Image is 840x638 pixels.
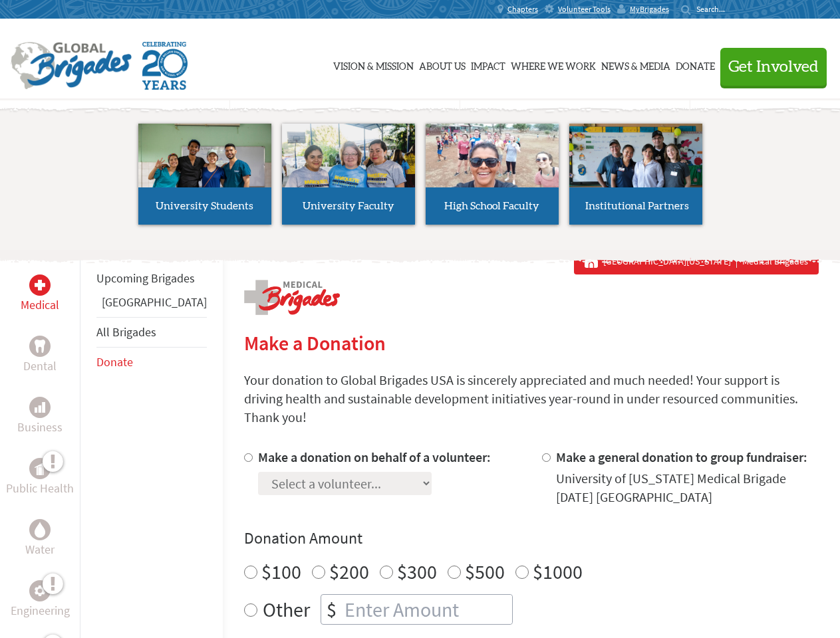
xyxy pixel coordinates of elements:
[558,4,611,15] span: Volunteer Tools
[601,31,670,98] a: News & Media
[321,595,342,624] div: $
[29,519,51,540] div: Water
[35,280,45,290] img: Medical
[102,294,207,310] a: [GEOGRAPHIC_DATA]
[244,280,340,315] img: logo-medical.png
[426,124,559,225] a: High School Faculty
[676,31,715,98] a: Donate
[23,357,57,375] p: Dental
[96,264,207,293] li: Upcoming Brigades
[342,595,512,624] input: Enter Amount
[29,397,51,418] div: Business
[96,293,207,317] li: Ghana
[282,124,415,225] a: University Faculty
[156,201,253,211] span: University Students
[630,4,669,15] span: MyBrigades
[35,402,45,413] img: Business
[465,559,505,584] label: $500
[397,559,437,584] label: $300
[96,317,207,348] li: All Brigades
[138,124,271,225] a: University Students
[17,397,63,437] a: BusinessBusiness
[244,528,819,549] h4: Donation Amount
[35,585,45,596] img: Engineering
[11,580,70,620] a: EngineeringEngineering
[556,469,819,506] div: University of [US_STATE] Medical Brigade [DATE] [GEOGRAPHIC_DATA]
[96,354,133,370] a: Donate
[569,124,702,225] a: Institutional Partners
[11,42,132,90] img: Global Brigades Logo
[29,458,51,479] div: Public Health
[728,59,819,75] span: Get Involved
[6,458,74,498] a: Public HealthPublic Health
[244,371,819,427] p: Your donation to Global Brigades USA is sincerely appreciated and much needed! Your support is dr...
[35,340,45,352] img: Dental
[556,449,807,465] label: Make a general donation to group fundraiser:
[426,124,559,188] img: menu_brigades_submenu_3.jpg
[507,4,538,15] span: Chapters
[419,31,466,98] a: About Us
[696,4,734,14] input: Search...
[282,124,415,213] img: menu_brigades_submenu_2.jpg
[329,559,369,584] label: $200
[35,522,45,537] img: Water
[138,124,271,212] img: menu_brigades_submenu_1.jpg
[21,296,59,314] p: Medical
[720,48,827,86] button: Get Involved
[333,31,414,98] a: Vision & Mission
[96,324,156,340] a: All Brigades
[471,31,505,98] a: Impact
[25,519,55,559] a: WaterWater
[35,462,45,475] img: Public Health
[444,201,539,211] span: High School Faculty
[303,201,394,211] span: University Faculty
[585,201,689,211] span: Institutional Partners
[29,336,51,357] div: Dental
[511,31,596,98] a: Where We Work
[29,274,51,296] div: Medical
[244,331,819,355] h2: Make a Donation
[29,580,51,601] div: Engineering
[17,418,63,437] p: Business
[261,559,301,584] label: $100
[142,42,188,90] img: Global Brigades Celebrating 20 Years
[6,479,74,498] p: Public Health
[258,449,491,465] label: Make a donation on behalf of a volunteer:
[23,336,57,375] a: DentalDental
[96,270,195,286] a: Upcoming Brigades
[11,601,70,620] p: Engineering
[263,594,310,625] label: Other
[96,348,207,377] li: Donate
[533,559,583,584] label: $1000
[25,540,55,559] p: Water
[569,124,702,212] img: menu_brigades_submenu_4.jpg
[21,274,59,314] a: MedicalMedical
